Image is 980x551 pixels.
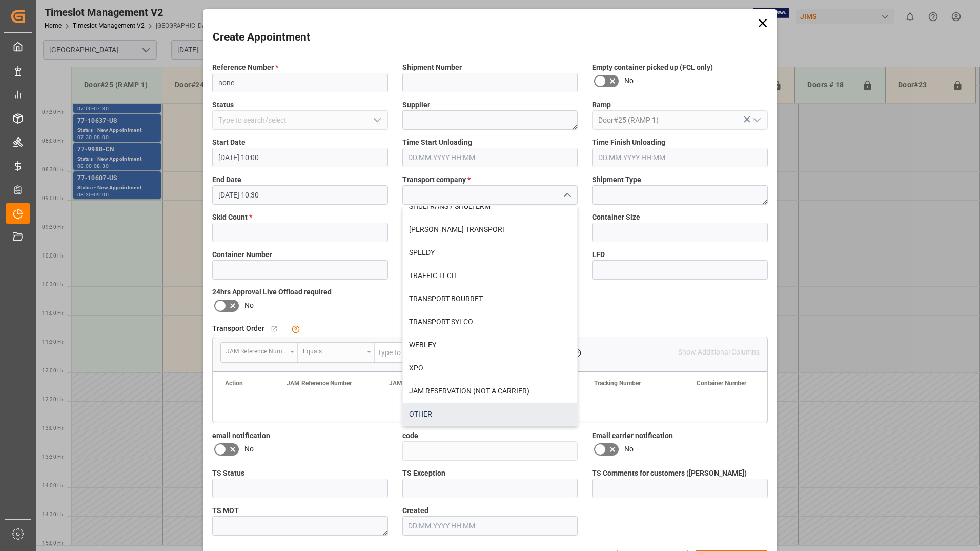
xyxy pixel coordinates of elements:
span: Transport Order [212,323,264,334]
span: Email carrier notification [592,430,673,441]
span: code [402,430,418,441]
span: TS Status [212,468,244,479]
span: Status [212,100,234,110]
span: Empty container picked up (FCL only) [592,62,713,73]
span: LFD [592,249,605,260]
input: DD.MM.YYYY HH:MM [212,185,388,205]
div: WEBLEY [403,333,578,357]
span: No [624,75,634,86]
span: TS Exception [402,468,445,479]
span: Time Finish Unloading [592,137,665,148]
button: open menu [221,343,298,362]
span: Supplier [402,100,430,110]
span: No [244,300,254,311]
div: Equals [303,344,363,356]
input: Type to search/select [592,110,768,130]
span: No [244,444,254,455]
input: DD.MM.YYYY HH:MM [402,516,578,536]
div: OTHER [403,403,578,426]
button: close menu [559,187,574,203]
span: Time Start Unloading [402,137,472,148]
span: TS Comments for customers ([PERSON_NAME]) [592,468,747,479]
span: Ramp [592,100,611,110]
input: DD.MM.YYYY HH:MM [402,148,578,167]
span: 24hrs Approval Live Offload required [212,287,332,298]
button: open menu [298,343,375,362]
span: JAM Shipment Number [389,380,453,387]
input: DD.MM.YYYY HH:MM [212,148,388,167]
span: JAM Reference Number [287,380,352,387]
span: No [624,444,634,455]
div: TRAFFIC TECH [403,264,578,287]
div: XPO [403,357,578,380]
span: Start Date [212,137,246,148]
div: TRANSPORT SYLCO [403,310,578,333]
div: Action [225,380,243,387]
span: End Date [212,174,241,185]
button: open menu [369,112,384,128]
input: DD.MM.YYYY HH:MM [592,148,768,167]
span: Created [402,505,428,516]
div: SHULTRANS / SHULTERM [403,195,578,218]
span: Tracking Number [594,380,641,387]
button: open menu [748,112,764,128]
span: Container Number [212,249,272,260]
span: Shipment Type [592,174,641,185]
h2: Create Appointment [213,29,310,46]
span: Container Size [592,212,640,223]
span: email notification [212,430,270,441]
span: Reference Number [212,62,278,73]
input: Type to search [375,343,563,362]
input: Type to search/select [212,110,388,130]
div: JAM RESERVATION (NOT A CARRIER) [403,380,578,403]
div: [PERSON_NAME] TRANSPORT [403,218,578,241]
span: Container Number [697,380,746,387]
div: SPEEDY [403,241,578,264]
span: TS MOT [212,505,239,516]
span: Transport company [402,174,471,185]
div: JAM Reference Number [226,344,287,356]
div: TRANSPORT BOURRET [403,287,578,310]
span: Shipment Number [402,62,462,73]
span: Skid Count [212,212,252,223]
